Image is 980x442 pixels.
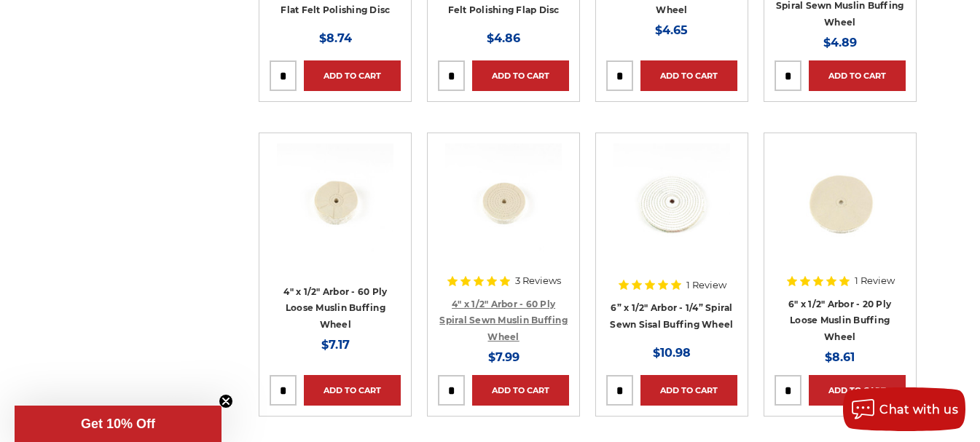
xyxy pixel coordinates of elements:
[809,375,906,406] a: Add to Cart
[488,350,520,364] span: $7.99
[855,276,895,285] span: 1 Review
[809,60,906,91] a: Add to Cart
[614,143,730,260] img: 6” x 1/2" Arbor - 1/4” Spiral Sewn Sisal Buffing Wheel
[515,276,561,285] span: 3 Reviews
[304,60,401,91] a: Add to Cart
[81,417,155,431] span: Get 10% Off
[472,375,569,406] a: Add to Cart
[655,23,688,37] span: $4.65
[445,143,562,260] img: 4 inch muslin buffing wheel spiral sewn 60 ply
[653,346,691,360] span: $10.98
[439,299,568,342] a: 4" x 1/2" Arbor - 60 Ply Spiral Sewn Muslin Buffing Wheel
[788,299,891,342] a: 6" x 1/2" Arbor - 20 Ply Loose Muslin Buffing Wheel
[321,338,350,352] span: $7.17
[319,31,352,45] span: $8.74
[285,187,385,216] a: Quick view
[219,394,233,409] button: Close teaser
[640,60,737,91] a: Add to Cart
[487,31,520,45] span: $4.86
[438,143,569,275] a: 4 inch muslin buffing wheel spiral sewn 60 ply
[270,143,401,275] a: 4" x 1/2" Arbor - 60 Ply Loose Muslin Buffing Wheel
[453,187,554,216] a: Quick view
[686,280,726,290] span: 1 Review
[606,143,737,275] a: 6” x 1/2" Arbor - 1/4” Spiral Sewn Sisal Buffing Wheel
[782,143,898,260] img: 6 inch sewn once loose buffing wheel muslin cotton 20 ply
[283,286,387,330] a: 4" x 1/2" Arbor - 60 Ply Loose Muslin Buffing Wheel
[843,387,965,431] button: Chat with us
[277,143,393,260] img: 4" x 1/2" Arbor - 60 Ply Loose Muslin Buffing Wheel
[610,302,733,330] a: 6” x 1/2" Arbor - 1/4” Spiral Sewn Sisal Buffing Wheel
[304,375,401,406] a: Add to Cart
[15,406,222,442] div: Get 10% OffClose teaser
[640,375,737,406] a: Add to Cart
[775,143,906,275] a: 6 inch sewn once loose buffing wheel muslin cotton 20 ply
[790,187,890,216] a: Quick view
[825,350,855,364] span: $8.61
[879,403,958,417] span: Chat with us
[472,60,569,91] a: Add to Cart
[823,36,857,50] span: $4.89
[622,187,722,216] a: Quick view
